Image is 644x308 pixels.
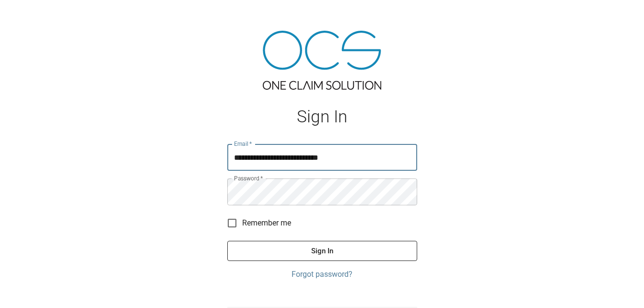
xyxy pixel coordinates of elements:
[234,140,252,148] label: Email
[242,217,291,229] span: Remember me
[227,241,417,261] button: Sign In
[227,107,417,127] h1: Sign In
[234,174,263,182] label: Password
[227,269,417,280] a: Forgot password?
[263,31,381,90] img: ocs-logo-tra.png
[12,6,50,25] img: ocs-logo-white-transparent.png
